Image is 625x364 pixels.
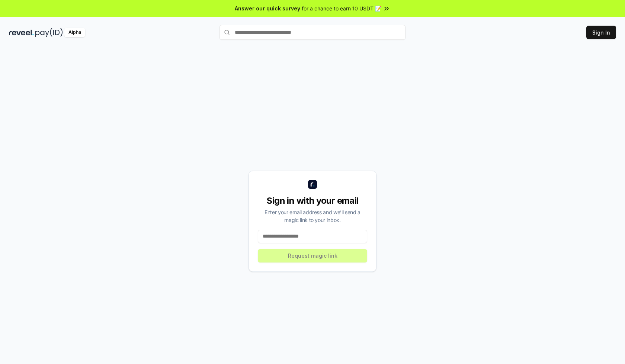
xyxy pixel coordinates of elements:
[235,4,300,12] span: Answer our quick survey
[258,195,367,207] div: Sign in with your email
[302,4,381,12] span: for a chance to earn 10 USDT 📝
[35,28,63,37] img: pay_id
[64,28,85,37] div: Alpha
[9,28,34,37] img: reveel_dark
[258,208,367,224] div: Enter your email address and we’ll send a magic link to your inbox.
[586,26,616,39] button: Sign In
[308,180,317,189] img: logo_small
